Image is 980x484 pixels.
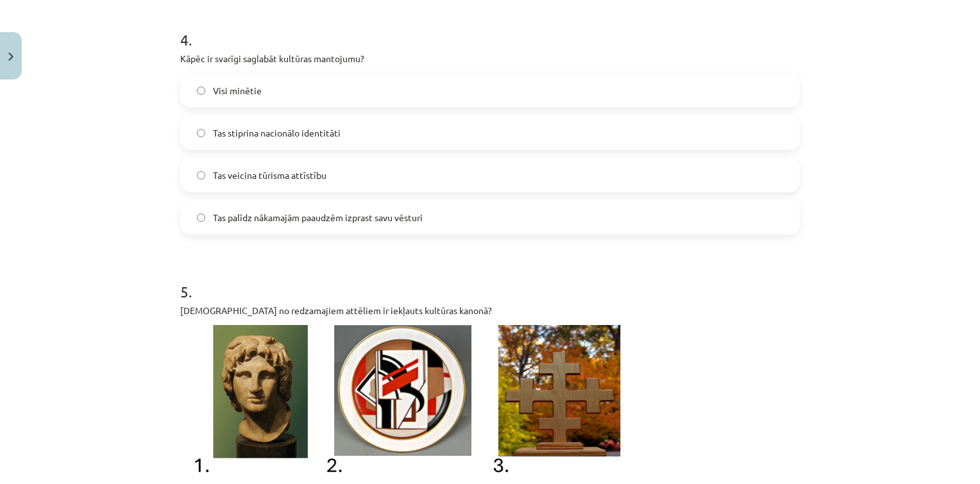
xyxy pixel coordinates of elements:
[213,84,262,97] span: Visi minētie
[213,211,423,224] span: Tas palīdz nākamajām paaudzēm izprast savu vēsturi
[8,53,13,61] img: icon-close-lesson-0947bae3869378f0d4975bcd49f059093ad1ed9edebbc8119c70593378902aed.svg
[180,8,800,48] h1: 4 .
[180,52,800,65] p: Kāpēc ir svarīgi saglabāt kultūras mantojumu?
[197,171,205,179] input: Tas veicina tūrisma attīstību
[213,169,326,182] span: Tas veicina tūrisma attīstību
[213,126,341,140] span: Tas stiprina nacionālo identitāti
[197,87,205,95] input: Visi minētie
[197,129,205,137] input: Tas stiprina nacionālo identitāti
[180,304,800,317] p: [DEMOGRAPHIC_DATA] no redzamajiem attēliem ir iekļauts kultūras kanonā?
[197,213,205,222] input: Tas palīdz nākamajām paaudzēm izprast savu vēsturi
[180,260,800,300] h1: 5 .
